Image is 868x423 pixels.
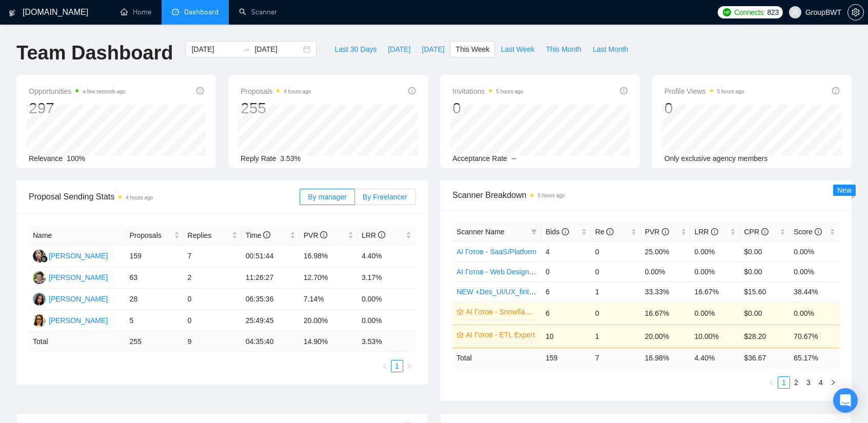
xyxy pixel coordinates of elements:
a: AS[PERSON_NAME] [33,273,108,281]
td: 25.00% [641,241,691,261]
td: 11:26:27 [242,267,300,289]
td: 16.67% [691,281,740,301]
span: Score [794,228,821,236]
td: 65.17 % [790,348,839,368]
img: AS [33,271,46,284]
span: info-circle [832,87,839,94]
button: right [827,376,839,389]
span: Dashboard [184,8,219,16]
span: New [837,186,852,194]
td: 3.17% [358,267,416,289]
td: 0.00% [358,310,416,332]
a: homeHome [121,8,151,16]
span: right [830,379,836,386]
td: 0 [591,301,641,325]
img: SN [33,250,46,263]
td: 0.00% [358,289,416,310]
span: Acceptance Rate [452,154,507,163]
div: [PERSON_NAME] [49,315,108,326]
td: 7 [591,348,641,368]
time: 4 hours ago [284,89,311,94]
a: SK[PERSON_NAME] [33,294,108,303]
span: Re [595,228,614,236]
span: right [406,363,412,369]
time: 5 hours ago [496,89,523,94]
span: Proposals [241,85,311,97]
span: LRR [362,231,385,239]
td: 6 [541,281,591,301]
td: 5 [126,310,184,332]
span: Last Month [593,44,628,55]
td: 7.14% [300,289,358,310]
time: a few seconds ago [83,89,125,94]
span: 823 [767,7,779,18]
span: PVR [645,228,669,236]
div: 0 [664,98,744,118]
span: Only exclusive agency members [664,154,768,163]
span: info-circle [320,231,327,238]
li: 2 [790,376,802,389]
span: Replies [188,230,230,241]
td: Total [29,332,126,352]
span: info-circle [562,228,569,235]
a: AI Готов - ETL Expert [466,329,535,340]
td: 0 [541,261,591,281]
div: 0 [452,98,523,118]
a: 2 [791,377,802,388]
span: info-circle [263,231,270,238]
span: info-circle [620,87,627,94]
td: 0 [184,289,242,310]
a: 4 [815,377,826,388]
td: 63 [126,267,184,289]
li: Previous Page [765,376,778,389]
button: setting [847,4,864,21]
td: 16.98 % [641,348,691,368]
a: SN[PERSON_NAME] [33,251,108,259]
td: 2 [184,267,242,289]
li: 4 [815,376,827,389]
span: crown [457,331,464,338]
img: logo [9,5,16,21]
span: Opportunities [29,85,126,97]
button: This Month [540,41,587,57]
span: crown [457,308,464,315]
span: filter [531,229,537,235]
td: 25:49:45 [242,310,300,332]
span: CPR [744,228,768,236]
td: 4 [541,241,591,261]
span: Relevance [29,154,63,163]
button: Last Month [587,41,634,57]
button: Last 30 Days [329,41,382,57]
span: info-circle [196,87,204,94]
a: AI Готов - Web Design Intermediate минус Development [457,268,637,276]
span: PVR [304,231,328,239]
button: [DATE] [416,41,450,57]
a: AI Готов - SaaS/Platform [457,248,536,256]
span: By Freelancer [363,193,407,201]
button: left [379,360,391,372]
button: [DATE] [382,41,416,57]
span: Bids [545,228,568,236]
div: [PERSON_NAME] [49,250,108,261]
span: left [382,363,388,369]
td: 70.67% [790,325,839,348]
td: 00:51:44 [242,246,300,267]
td: 38.44% [790,281,839,301]
td: 1 [591,281,641,301]
a: 3 [803,377,814,388]
td: 3.53 % [358,332,416,352]
span: This Week [456,44,489,55]
span: filter [529,224,539,239]
td: 0.00% [691,261,740,281]
td: 0 [591,241,641,261]
td: 04:35:40 [242,332,300,352]
td: 7 [184,246,242,267]
span: 100% [67,154,85,163]
span: info-circle [662,228,669,235]
a: 1 [391,360,403,372]
time: 4 hours ago [126,195,153,200]
td: 0.00% [691,301,740,325]
span: [DATE] [422,44,444,55]
span: Profile Views [664,85,744,97]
